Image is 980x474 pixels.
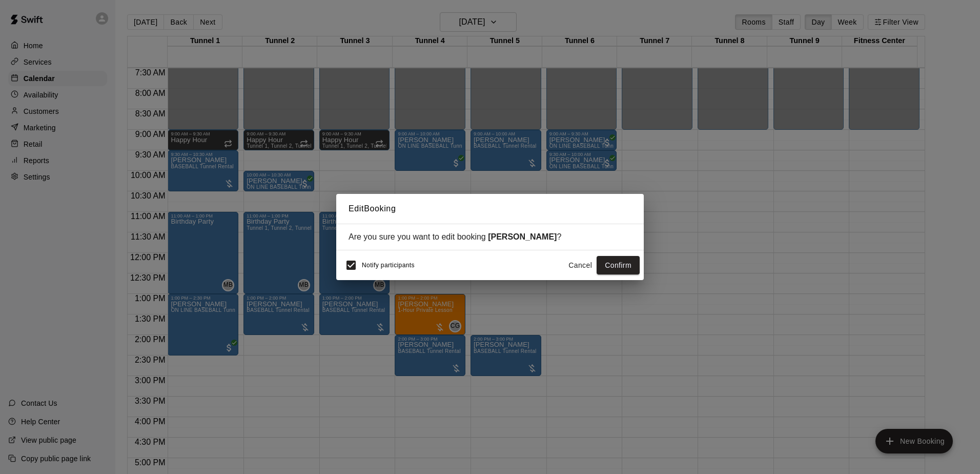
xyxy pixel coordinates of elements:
strong: [PERSON_NAME] [488,232,557,241]
button: Cancel [564,256,597,275]
button: Confirm [597,256,640,275]
div: Are you sure you want to edit booking ? [349,232,631,242]
span: Notify participants [362,262,415,269]
h2: Edit Booking [336,194,644,224]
